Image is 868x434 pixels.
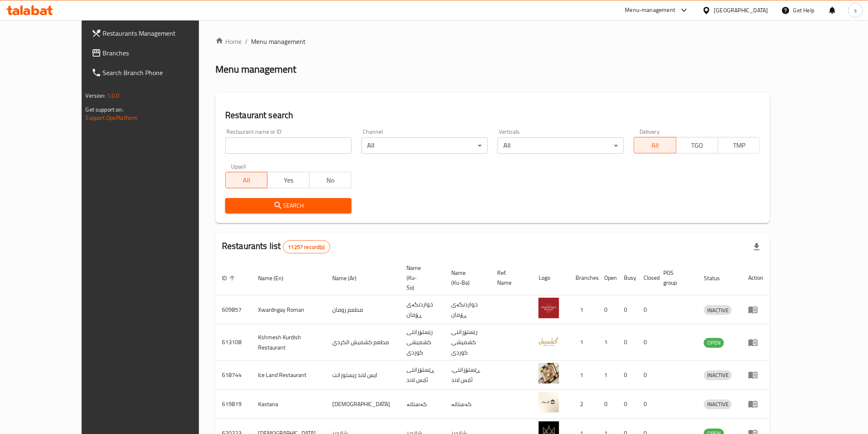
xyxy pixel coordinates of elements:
[85,43,226,63] a: Branches
[445,295,491,324] td: خواردنگەی ڕۆمان
[748,338,763,347] div: Menu
[400,324,445,361] td: رێستۆرانتی کشمیشى كوردى
[617,260,637,295] th: Busy
[598,361,617,390] td: 1
[326,361,400,390] td: ايس لاند ريستورانت
[748,305,763,315] div: Menu
[232,201,345,211] span: Search
[625,5,676,15] div: Menu-management
[361,137,488,154] div: All
[617,390,637,419] td: 0
[225,109,760,121] h2: Restaurant search
[637,139,673,151] span: All
[640,129,660,135] label: Delivery
[85,63,226,82] a: Search Branch Phone
[539,298,559,318] img: Xwardngay Roman
[637,260,657,295] th: Closed
[283,243,330,251] span: 11257 record(s)
[569,295,598,324] td: 1
[215,324,251,361] td: 613108
[569,324,598,361] td: 1
[225,172,267,188] button: All
[617,295,637,324] td: 0
[225,198,352,213] button: Search
[704,273,731,283] span: Status
[539,363,559,384] img: Ice Land Restaurant
[103,28,220,38] span: Restaurants Management
[309,172,352,188] button: No
[722,139,757,151] span: TMP
[569,260,598,295] th: Branches
[498,137,624,154] div: All
[637,390,657,419] td: 0
[539,392,559,413] img: Kastana
[445,390,491,419] td: کەستانە
[225,137,352,154] input: Search for restaurant name or ID..
[86,90,106,101] span: Version:
[258,273,294,283] span: Name (En)
[251,361,326,390] td: Ice Land Restaurant
[86,104,123,115] span: Get support on:
[215,295,251,324] td: 609857
[676,137,718,153] button: TGO
[215,37,242,46] a: Home
[445,361,491,390] td: .ڕێستۆرانتی ئایس لاند
[326,390,400,419] td: [DEMOGRAPHIC_DATA]
[222,240,330,254] h2: Restaurants list
[400,361,445,390] td: ڕێستۆرانتی ئایس لاند
[634,137,676,153] button: All
[251,295,326,324] td: Xwardngay Roman
[86,112,138,123] a: Support.OpsPlatform
[569,390,598,419] td: 2
[637,324,657,361] td: 0
[497,268,522,288] span: Ref. Name
[215,63,296,76] h2: Menu management
[313,174,348,186] span: No
[680,139,715,151] span: TGO
[400,295,445,324] td: خواردنگەی ڕۆمان
[704,305,732,315] div: INACTIVE
[539,331,559,351] img: Kshmesh Kurdish Restaurant
[222,273,238,283] span: ID
[569,361,598,390] td: 1
[326,324,400,361] td: مطعم كشميش الكردي
[451,268,481,288] span: Name (Ku-Ba)
[251,390,326,419] td: Kastana
[704,338,724,347] span: OPEN
[407,263,435,292] span: Name (Ku-So)
[704,400,732,409] span: INACTIVE
[400,390,445,419] td: کەستانە
[445,324,491,361] td: رێستۆرانتی کشمیشى كوردى
[598,295,617,324] td: 0
[85,23,226,43] a: Restaurants Management
[704,370,732,380] span: INACTIVE
[326,295,400,324] td: مطعم رومان
[103,68,220,78] span: Search Branch Phone
[748,399,763,409] div: Menu
[598,390,617,419] td: 0
[617,361,637,390] td: 0
[251,37,306,46] span: Menu management
[598,260,617,295] th: Open
[532,260,569,295] th: Logo
[704,306,732,315] span: INACTIVE
[637,295,657,324] td: 0
[103,48,220,58] span: Branches
[742,260,770,295] th: Action
[663,268,688,288] span: POS group
[215,361,251,390] td: 618744
[714,6,768,15] div: [GEOGRAPHIC_DATA]
[617,324,637,361] td: 0
[283,240,330,254] div: Total records count
[267,172,309,188] button: Yes
[637,361,657,390] td: 0
[229,174,264,186] span: All
[748,370,763,380] div: Menu
[718,137,760,153] button: TMP
[245,37,248,46] li: /
[747,237,767,257] div: Export file
[598,324,617,361] td: 1
[215,37,770,46] nav: breadcrumb
[215,390,251,419] td: 619819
